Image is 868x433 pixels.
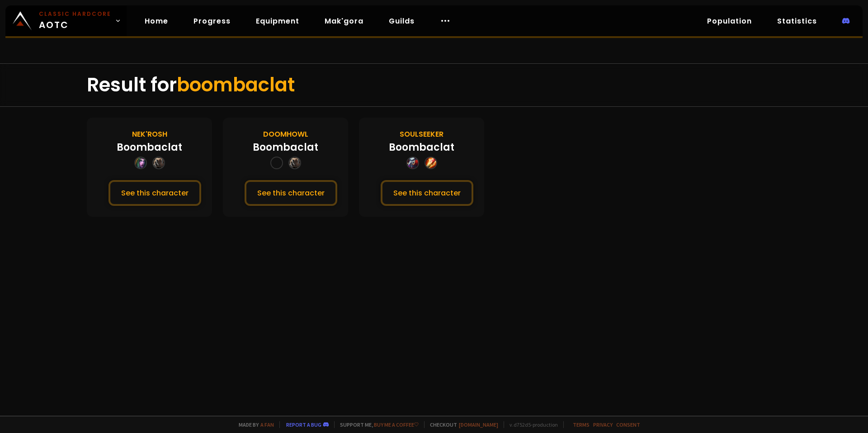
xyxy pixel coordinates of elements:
a: Equipment [249,12,307,30]
span: Checkout [424,421,498,428]
div: Boombaclat [117,140,182,155]
small: Classic Hardcore [39,10,111,18]
a: Guilds [382,12,422,30]
a: Buy me a coffee [374,421,419,428]
span: AOTC [39,10,111,32]
a: Terms [573,421,590,428]
a: Report a bug [286,421,321,428]
button: See this character [108,180,201,206]
a: Classic HardcoreAOTC [5,5,127,36]
div: Result for [87,64,781,106]
div: Soulseeker [400,128,443,140]
span: boombaclat [177,71,295,98]
a: Mak'gora [317,12,371,30]
a: Statistics [770,12,824,30]
a: a fan [260,421,274,428]
a: Home [137,12,175,30]
a: [DOMAIN_NAME] [459,421,498,428]
div: Boombaclat [389,140,454,155]
span: Made by [233,421,274,428]
a: Population [700,12,759,30]
a: Consent [616,421,640,428]
span: Support me, [334,421,419,428]
div: Boombaclat [253,140,318,155]
button: See this character [245,180,337,206]
a: Privacy [593,421,613,428]
a: Progress [186,12,238,30]
button: See this character [381,180,473,206]
span: v. d752d5 - production [504,421,558,428]
div: Doomhowl [263,128,308,140]
div: Nek'Rosh [132,128,167,140]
